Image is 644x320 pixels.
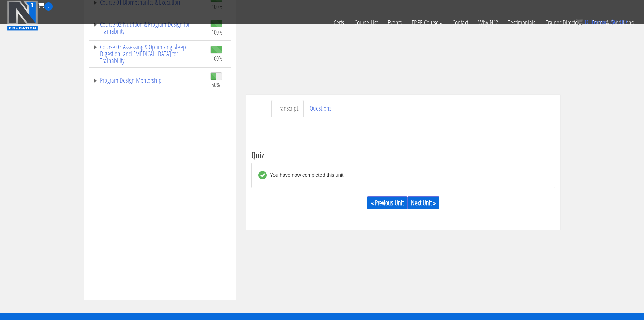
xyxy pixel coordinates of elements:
[576,18,627,26] a: 0 items: $0.00
[610,18,614,26] span: $
[38,1,53,10] a: 0
[212,81,220,88] span: 50%
[590,18,608,26] span: items:
[93,77,204,84] a: Program Design Mentorship
[503,11,541,35] a: Testimonials
[267,171,345,179] div: You have now completed this unit.
[7,0,38,31] img: n1-education
[576,19,583,25] img: icon11.png
[407,11,447,35] a: FREE Course
[447,11,473,35] a: Contact
[349,11,383,35] a: Course List
[329,11,349,35] a: Certs
[587,11,639,35] a: Terms & Conditions
[610,18,627,26] bdi: 0.00
[407,196,439,209] a: Next Unit »
[585,18,588,26] span: 0
[473,11,503,35] a: Why N1?
[44,2,53,11] span: 0
[383,11,407,35] a: Events
[304,100,337,117] a: Questions
[212,28,222,36] span: 100%
[212,55,222,62] span: 100%
[541,11,587,35] a: Trainer Directory
[251,150,555,159] h3: Quiz
[93,44,204,64] a: Course 03 Assessing & Optimizing Sleep Digestion, and [MEDICAL_DATA] for Trainability
[367,196,407,209] a: « Previous Unit
[271,100,304,117] a: Transcript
